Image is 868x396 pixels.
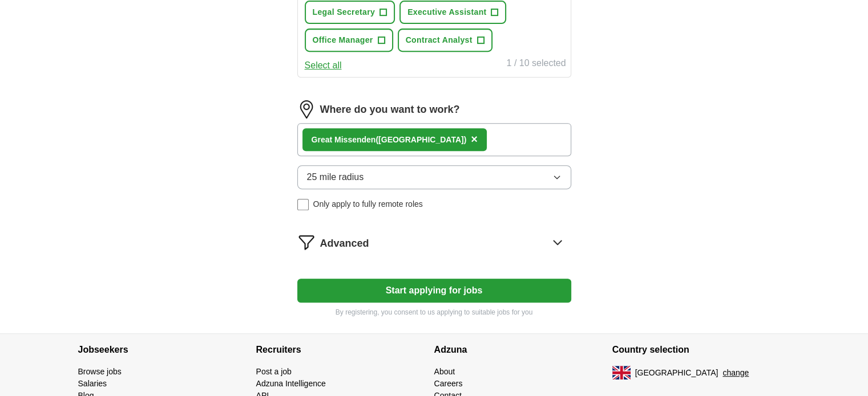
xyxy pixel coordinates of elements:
[398,28,492,52] button: Contract Analyst
[312,135,344,144] strong: Great Mi
[506,56,566,72] div: 1 / 10 selected
[297,199,309,210] input: Only apply to fully remote roles
[297,100,316,119] img: location.png
[78,379,107,388] a: Salaries
[313,198,423,210] span: Only apply to fully remote roles
[305,59,342,72] button: Select all
[78,367,122,376] a: Browse jobs
[376,135,466,144] span: ([GEOGRAPHIC_DATA])
[313,34,373,46] span: Office Manager
[612,334,790,366] h4: Country selection
[434,367,455,376] a: About
[407,6,486,18] span: Executive Assistant
[297,307,571,317] p: By registering, you consent to us applying to suitable jobs for you
[305,1,395,24] button: Legal Secretary
[256,367,292,376] a: Post a job
[471,133,478,145] span: ×
[297,165,571,189] button: 25 mile radius
[320,102,460,117] label: Where do you want to work?
[434,379,463,388] a: Careers
[471,131,478,148] button: ×
[612,366,631,379] img: UK flag
[307,170,364,184] span: 25 mile radius
[320,236,369,251] span: Advanced
[297,279,571,303] button: Start applying for jobs
[406,34,473,46] span: Contract Analyst
[297,233,316,251] img: filter
[312,134,467,146] div: ssenden
[635,367,718,379] span: [GEOGRAPHIC_DATA]
[313,6,376,18] span: Legal Secretary
[305,28,393,52] button: Office Manager
[399,1,506,24] button: Executive Assistant
[722,367,749,379] button: change
[256,379,326,388] a: Adzuna Intelligence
